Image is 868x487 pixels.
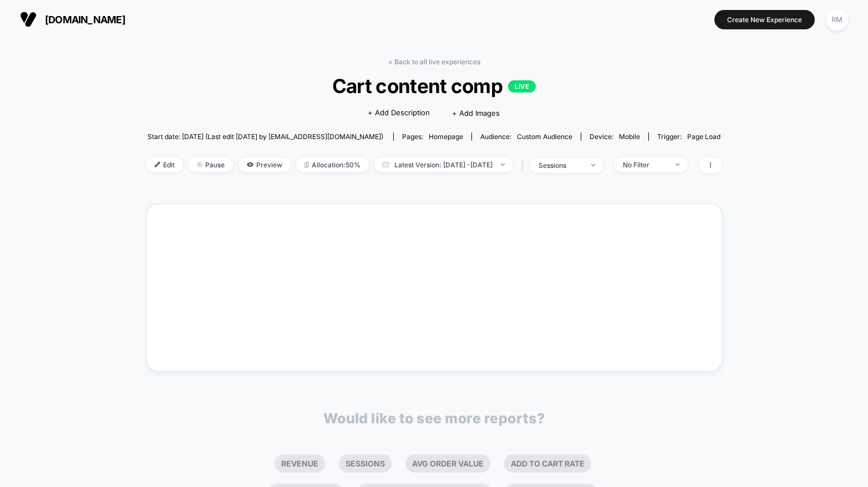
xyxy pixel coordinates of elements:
[517,132,572,141] span: Custom Audience
[304,162,309,168] img: rebalance
[374,157,513,172] span: Latest Version: [DATE] - [DATE]
[429,132,463,141] span: homepage
[402,132,463,141] div: Pages:
[714,10,815,29] button: Create New Experience
[146,157,183,172] span: Edit
[323,410,545,427] p: Would like to see more reports?
[539,161,583,170] div: sessions
[657,132,720,141] div: Trigger:
[383,162,389,167] img: calendar
[581,132,648,141] span: Device:
[823,8,851,31] button: RM
[826,9,848,30] div: RM
[368,107,430,119] span: + Add Description
[687,132,720,141] span: Page Load
[501,163,505,166] img: end
[339,454,392,473] li: Sessions
[591,164,595,166] img: end
[619,132,640,141] span: mobile
[452,109,500,117] span: + Add Images
[504,454,591,473] li: Add To Cart Rate
[508,80,536,93] p: LIVE
[148,132,383,141] span: Start date: [DATE] (Last edit [DATE] by [EMAIL_ADDRESS][DOMAIN_NAME])
[45,14,125,25] span: [DOMAIN_NAME]
[189,157,233,172] span: Pause
[296,157,369,172] span: Allocation: 50%
[197,162,202,167] img: end
[155,162,160,167] img: edit
[405,454,490,473] li: Avg Order Value
[238,157,291,172] span: Preview
[388,58,480,66] a: < Back to all live experiences
[20,11,37,28] img: Visually logo
[175,74,693,98] span: Cart content comp
[623,161,667,169] div: No Filter
[17,11,129,28] button: [DOMAIN_NAME]
[480,132,572,141] div: Audience:
[519,157,530,173] span: |
[676,163,679,166] img: end
[275,454,325,473] li: Revenue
